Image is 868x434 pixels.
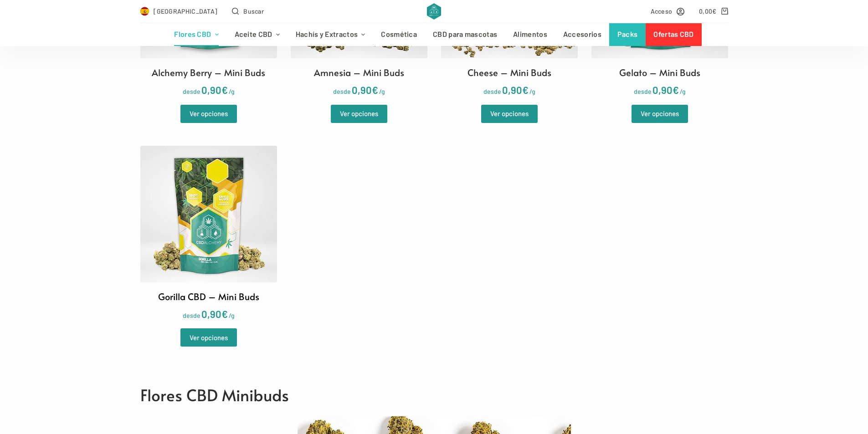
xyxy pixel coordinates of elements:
[180,328,237,347] a: Elige las opciones para “Gorilla CBD - Mini Buds”
[152,66,265,79] h2: Alchemy Berry – Mini Buds
[467,66,551,79] h2: Cheese – Mini Buds
[183,311,200,319] span: desde
[140,146,277,322] a: Gorilla CBD – Mini Buds desde0,90€/g
[140,6,218,16] a: Select Country
[140,7,149,16] img: ES Flag
[632,105,688,123] a: Elige las opciones para “Gelato - Mini Buds”
[352,84,378,96] bdi: 0,90
[651,6,685,16] a: Acceso
[634,87,652,95] span: desde
[229,311,235,319] span: /g
[699,6,728,16] a: Carro de compra
[609,23,646,46] a: Packs
[180,105,237,123] a: Elige las opciones para “Alchemy Berry - Mini Buds”
[483,87,501,95] span: desde
[201,308,228,320] bdi: 0,90
[505,23,555,46] a: Alimentos
[166,23,226,46] a: Flores CBD
[243,6,264,16] span: Buscar
[154,6,217,16] span: [GEOGRAPHIC_DATA]
[140,383,728,407] h2: Flores CBD Minibuds
[314,66,404,79] h2: Amnesia – Mini Buds
[232,6,264,16] button: Abrir formulario de búsqueda
[555,23,609,46] a: Accesorios
[699,7,717,15] bdi: 0,00
[522,84,529,96] span: €
[229,87,235,95] span: /g
[331,105,387,123] a: Elige las opciones para “Amnesia - Mini Buds”
[183,87,200,95] span: desde
[166,23,702,46] nav: Menú de cabecera
[288,23,373,46] a: Hachís y Extractos
[379,87,385,95] span: /g
[680,87,686,95] span: /g
[673,84,679,96] span: €
[652,84,679,96] bdi: 0,90
[372,84,378,96] span: €
[373,23,425,46] a: Cosmética
[646,23,702,46] a: Ofertas CBD
[333,87,351,95] span: desde
[502,84,529,96] bdi: 0,90
[221,308,228,320] span: €
[712,7,716,15] span: €
[651,6,673,16] span: Acceso
[221,84,228,96] span: €
[427,3,441,20] img: CBD Alchemy
[201,84,228,96] bdi: 0,90
[158,290,259,303] h2: Gorilla CBD – Mini Buds
[425,23,505,46] a: CBD para mascotas
[226,23,288,46] a: Aceite CBD
[619,66,700,79] h2: Gelato – Mini Buds
[529,87,535,95] span: /g
[481,105,538,123] a: Elige las opciones para “Cheese - Mini Buds”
